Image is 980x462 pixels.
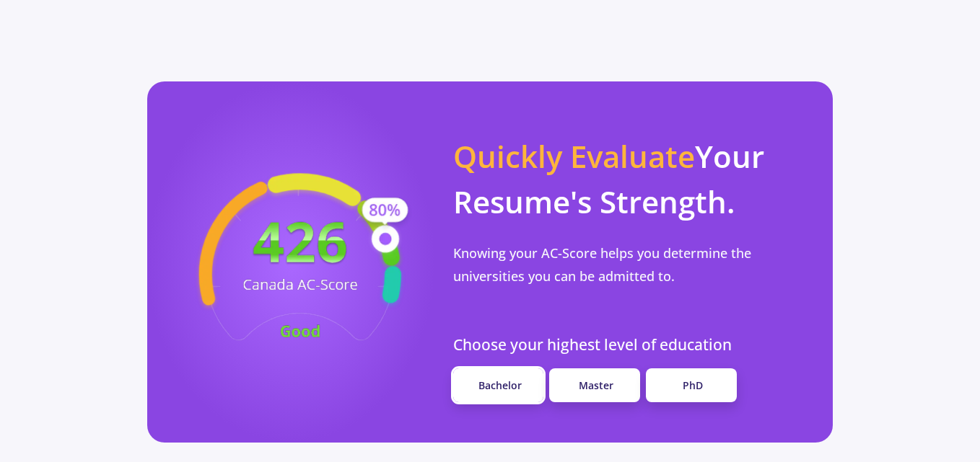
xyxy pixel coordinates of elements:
a: PhD [646,368,737,402]
span: Bachelor [478,378,522,392]
p: Knowing your AC-Score helps you determine the universities you can be admitted to. [453,241,816,288]
span: Master [579,378,613,392]
p: Your Resume's Strength. [453,133,816,224]
img: acscore [151,154,450,370]
a: Bachelor [453,368,544,402]
span: PhD [683,378,703,392]
p: Choose your highest level of education [453,334,816,357]
a: Master [549,368,640,402]
span: Quickly Evaluate [453,136,695,177]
